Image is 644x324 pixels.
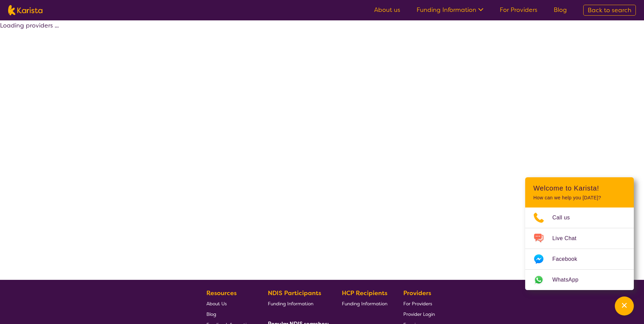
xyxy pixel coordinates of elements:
[525,208,634,290] ul: Choose channel
[206,289,237,297] b: Resources
[403,311,435,317] span: Provider Login
[342,301,387,307] span: Funding Information
[552,233,585,244] span: Live Chat
[403,289,431,297] b: Providers
[552,213,578,223] span: Call us
[533,195,626,201] p: How can we help you [DATE]?
[342,298,387,309] a: Funding Information
[342,289,387,297] b: HCP Recipients
[615,296,634,316] button: Channel Menu
[417,6,483,14] a: Funding Information
[268,301,313,307] span: Funding Information
[8,5,42,15] img: Karista logo
[206,309,252,319] a: Blog
[588,6,631,14] span: Back to search
[206,301,227,307] span: About Us
[403,309,435,319] a: Provider Login
[500,6,537,14] a: For Providers
[552,254,585,264] span: Facebook
[533,184,626,192] h2: Welcome to Karista!
[206,298,252,309] a: About Us
[268,289,321,297] b: NDIS Participants
[583,5,636,16] a: Back to search
[552,275,587,285] span: WhatsApp
[374,6,400,14] a: About us
[525,177,634,290] div: Channel Menu
[403,301,432,307] span: For Providers
[206,311,216,317] span: Blog
[554,6,567,14] a: Blog
[268,298,326,309] a: Funding Information
[403,298,435,309] a: For Providers
[525,270,634,290] a: Web link opens in a new tab.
